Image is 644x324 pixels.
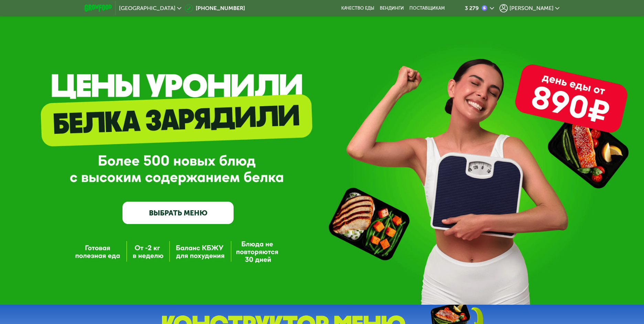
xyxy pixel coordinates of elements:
[119,6,175,11] span: [GEOGRAPHIC_DATA]
[409,6,445,11] div: поставщикам
[509,6,554,11] span: [PERSON_NAME]
[380,6,404,11] a: Вендинги
[185,4,245,12] a: [PHONE_NUMBER]
[122,202,234,224] a: ВЫБРАТЬ МЕНЮ
[341,6,374,11] a: Качество еды
[465,6,479,11] div: 3 279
